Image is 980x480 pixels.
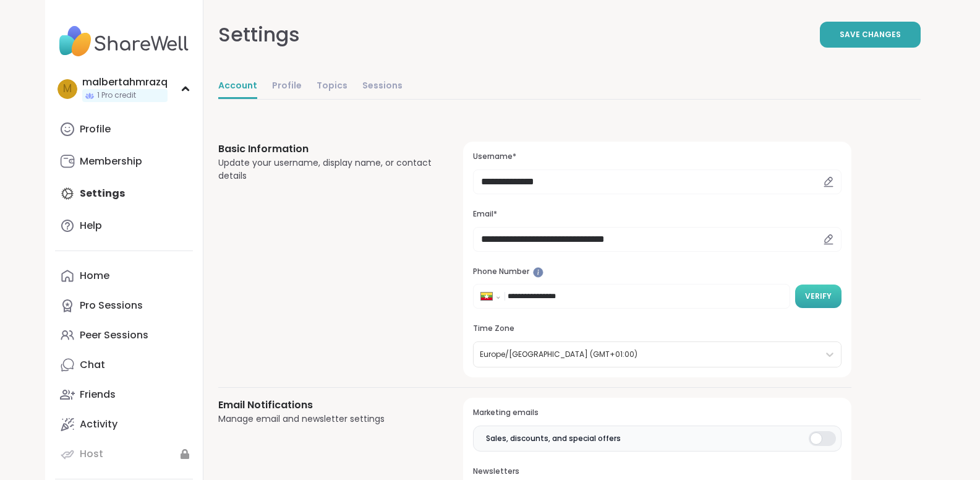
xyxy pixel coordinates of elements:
div: malbertahmrazq [82,75,168,89]
span: Verify [805,291,832,302]
div: Friends [80,388,116,401]
div: Activity [80,418,117,431]
img: ShareWell Nav Logo [55,20,193,63]
a: Pro Sessions [55,291,193,320]
span: Sales, discounts, and special offers [486,433,621,444]
a: Friends [55,380,193,409]
button: Verify [795,285,842,308]
a: Chat [55,350,193,380]
h3: Email Notifications [218,398,434,413]
h3: Basic Information [218,142,434,156]
iframe: Spotlight [533,267,543,278]
div: Manage email and newsletter settings [218,413,434,426]
a: Home [55,261,193,291]
a: Activity [55,409,193,439]
a: Profile [272,74,302,99]
h3: Newsletters [473,466,841,477]
div: Host [80,447,103,461]
div: Home [80,269,109,283]
div: Membership [80,155,142,168]
h3: Username* [473,152,841,162]
span: Save Changes [840,29,901,40]
span: m [63,81,72,97]
h3: Time Zone [473,324,841,334]
button: Save Changes [820,22,921,48]
div: Help [80,219,102,233]
a: Profile [55,114,193,144]
a: Sessions [362,74,403,99]
div: Profile [80,122,111,136]
span: 1 Pro credit [97,90,136,101]
a: Account [218,74,257,99]
div: Pro Sessions [80,299,143,312]
a: Topics [317,74,347,99]
h3: Email* [473,209,841,220]
div: Update your username, display name, or contact details [218,156,434,182]
div: Settings [218,20,300,49]
a: Host [55,439,193,469]
h3: Phone Number [473,267,841,277]
h3: Marketing emails [473,408,841,418]
div: Chat [80,358,105,372]
a: Membership [55,147,193,176]
a: Peer Sessions [55,320,193,350]
a: Help [55,211,193,241]
div: Peer Sessions [80,328,148,342]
